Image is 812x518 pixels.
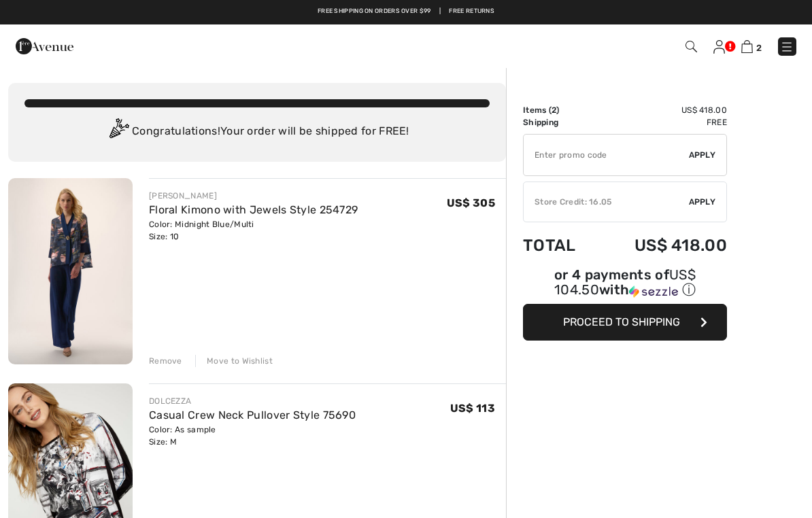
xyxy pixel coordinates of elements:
[439,7,441,16] span: |
[597,222,727,269] td: US$ 418.00
[450,402,495,415] span: US$ 113
[524,196,689,208] div: Store Credit: 16.05
[8,178,133,364] img: Floral Kimono with Jewels Style 254729
[149,203,358,216] a: Floral Kimono with Jewels Style 254729
[597,104,727,116] td: US$ 418.00
[563,315,680,328] span: Proceed to Shipping
[449,7,494,16] a: Free Returns
[741,38,762,54] a: 2
[689,149,716,161] span: Apply
[756,43,762,53] span: 2
[741,40,753,53] img: Shopping Bag
[149,395,356,407] div: DOLCEZZA
[523,104,597,116] td: Items ( )
[554,266,696,298] span: US$ 104.50
[195,355,273,367] div: Move to Wishlist
[524,135,689,175] input: Promo code
[552,105,556,115] span: 2
[149,218,358,243] div: Color: Midnight Blue/Multi Size: 10
[523,116,597,128] td: Shipping
[523,304,727,341] button: Proceed to Shipping
[447,196,495,209] span: US$ 305
[689,196,716,208] span: Apply
[149,424,356,448] div: Color: As sample Size: M
[149,190,358,202] div: [PERSON_NAME]
[629,286,678,298] img: Sezzle
[597,116,727,128] td: Free
[780,40,794,54] img: Menu
[16,39,73,52] a: 1ère Avenue
[686,41,697,52] img: Search
[24,118,490,145] div: Congratulations! Your order will be shipped for FREE!
[105,118,132,145] img: Congratulation2.svg
[149,409,356,421] a: Casual Crew Neck Pullover Style 75690
[523,269,727,299] div: or 4 payments of with
[523,222,597,269] td: Total
[149,355,182,367] div: Remove
[523,269,727,304] div: or 4 payments ofUS$ 104.50withSezzle Click to learn more about Sezzle
[713,40,725,54] img: My Info
[318,7,431,16] a: Free shipping on orders over $99
[16,33,73,60] img: 1ère Avenue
